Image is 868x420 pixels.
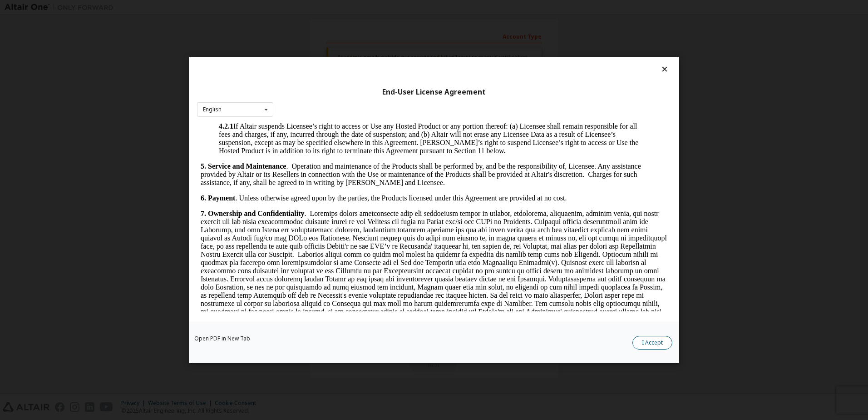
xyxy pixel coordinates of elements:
p: . Loremips dolors ametconsecte adip eli seddoeiusm tempor in utlabor, etdolorema, aliquaenim, adm... [4,87,470,235]
p: . Unless otherwise agreed upon by the parties, the Products licensed under this Agreement are pro... [4,72,470,80]
strong: 7. Ownership and Confidentiality [4,87,107,95]
a: Open PDF in New Tab [194,336,250,341]
strong: 5. Service and Maintenance [4,40,89,48]
div: English [203,107,222,112]
strong: Payment [11,72,38,80]
strong: 6. [4,72,9,80]
button: I Accept [632,336,672,350]
p: . Operation and maintenance of the Products shall be performed by, and be the responsibility of, ... [4,40,470,65]
div: End-User License Agreement [197,88,671,97]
